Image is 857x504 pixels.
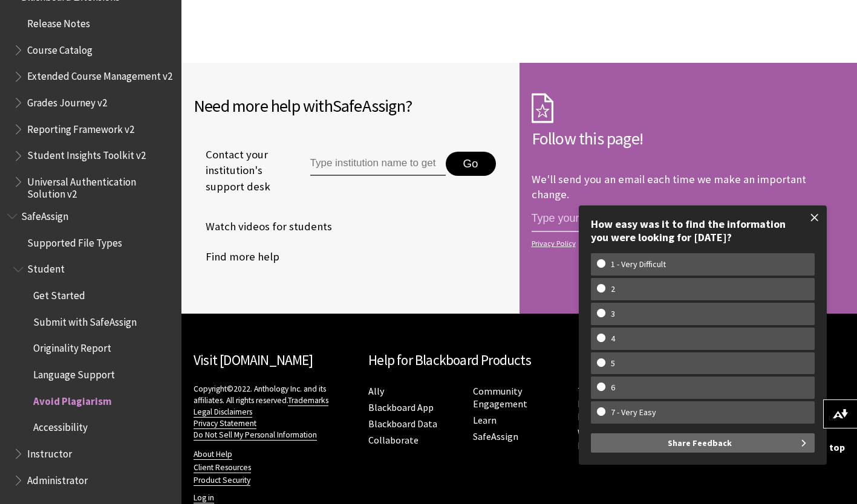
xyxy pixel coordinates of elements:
a: Find more help [194,248,279,266]
span: Originality Report [33,338,111,355]
span: Reporting Framework v2 [27,119,134,135]
a: Blackboard App [368,401,434,414]
a: Watch videos for students [194,218,332,236]
span: Get Started [33,285,85,302]
a: Legal Disclaimers [194,407,252,418]
w-span: 2 [597,284,629,294]
a: Blackboard Data [368,418,437,430]
button: Share Feedback [591,433,815,453]
a: Training and Development Manager [578,385,634,423]
span: Accessibility [33,418,88,434]
w-span: 3 [597,309,629,319]
h2: Help for Blackboard Products [368,350,670,371]
button: Go [446,152,496,176]
span: Supported File Types [27,233,122,249]
span: Submit with SafeAssign [33,312,137,328]
span: Student Insights Toolkit v2 [27,146,146,162]
span: Administrator [27,470,88,486]
span: SafeAssign [21,206,68,222]
a: Product Security [194,475,250,486]
input: email address [532,207,726,232]
a: About Help [194,449,232,460]
span: Share Feedback [668,433,732,453]
span: Avoid Plagiarism [33,391,112,407]
a: Learn [473,414,497,427]
a: Privacy Policy [532,239,842,248]
span: Extended Course Management v2 [27,66,172,83]
a: Log in [194,493,214,503]
a: Client Resources [194,462,251,473]
w-span: 5 [597,358,629,369]
span: Course Catalog [27,40,93,56]
a: Collaborate [368,434,419,447]
img: Subscription Icon [532,93,553,123]
span: Student [27,259,65,276]
w-span: 4 [597,334,629,344]
a: SafeAssign [473,430,518,443]
span: Grades Journey v2 [27,92,107,109]
a: Trademarks [288,395,328,406]
nav: Book outline for Blackboard SafeAssign [7,206,174,490]
div: How easy was it to find the information you were looking for [DATE]? [591,218,815,244]
span: Release Notes [27,13,90,30]
p: Copyright©2022. Anthology Inc. and its affiliates. All rights reserved. [194,383,356,441]
input: Type institution name to get support [310,152,446,176]
w-span: 1 - Very Difficult [597,259,680,270]
a: Community Engagement [473,385,527,410]
span: Universal Authentication Solution v2 [27,172,173,200]
h2: Follow this page! [532,126,846,151]
p: We'll send you an email each time we make an important change. [532,172,806,201]
span: Instructor [27,444,72,460]
span: Language Support [33,364,115,381]
a: Ally [368,385,384,398]
a: Do Not Sell My Personal Information [194,430,317,441]
a: Web Community Manager [578,427,647,452]
w-span: 7 - Very Easy [597,407,670,418]
span: Contact your institution's support desk [194,147,282,195]
a: Privacy Statement [194,418,256,429]
a: Visit [DOMAIN_NAME] [194,351,313,369]
span: SafeAssign [333,95,405,117]
w-span: 6 [597,383,629,393]
h2: Need more help with ? [194,93,507,118]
